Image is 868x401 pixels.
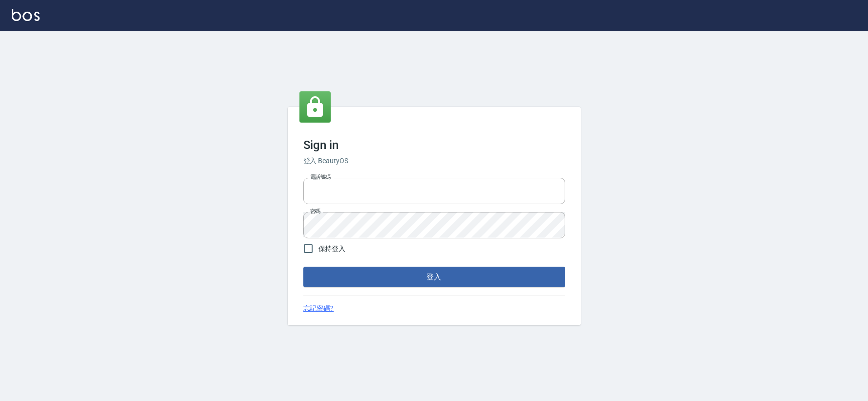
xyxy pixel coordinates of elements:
a: 忘記密碼? [303,303,334,314]
h3: Sign in [303,138,565,152]
img: Logo [12,9,40,21]
h6: 登入 BeautyOS [303,156,565,166]
span: 保持登入 [318,244,346,254]
label: 電話號碼 [310,173,331,181]
button: 登入 [303,267,565,287]
label: 密碼 [310,208,320,215]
